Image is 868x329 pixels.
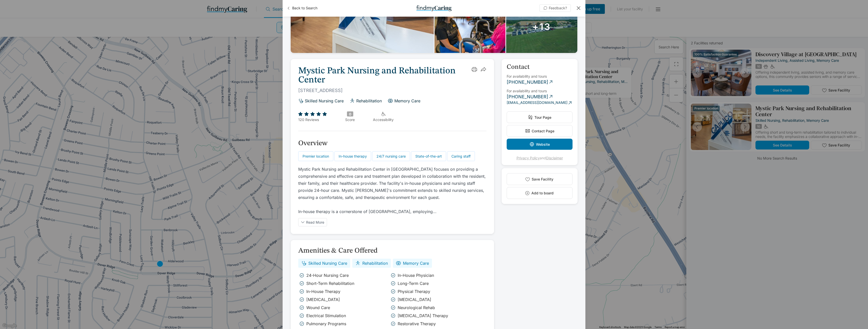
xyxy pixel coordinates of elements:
[517,156,540,160] u: Privacy Policy
[376,154,406,158] p: 24/7 nursing care
[306,305,330,310] p: Wound care
[349,112,351,116] p: 0
[532,177,553,181] span: Save Facility
[507,94,548,99] p: [PHONE_NUMBER]
[362,261,388,266] p: Rehabilitation
[546,156,563,160] u: Disclaimer
[306,321,346,326] p: Pulmonary programs
[507,173,573,185] button: Save Facility
[373,117,394,122] p: Accessibility
[507,156,573,160] p: and
[415,154,442,158] p: State-of-the-art
[306,313,346,318] p: Electrical stimulation
[531,191,554,195] span: Add to board
[507,125,573,137] button: Contact Page
[398,289,430,294] p: Physical therapy
[507,79,548,85] p: [PHONE_NUMBER]
[507,100,567,105] p: [EMAIL_ADDRESS][DOMAIN_NAME]
[534,115,551,119] span: Tour Page
[287,4,317,12] button: Back to Search
[298,67,465,85] p: Mystic Park Nursing and Rehabilitation Center
[507,64,530,74] p: Contact
[345,117,355,122] p: Score
[356,98,382,103] p: Rehabilitation
[398,281,429,286] p: Long-term care
[507,111,573,123] button: Tour Page
[394,98,420,103] p: Memory Care
[507,187,573,199] button: Add to board
[298,117,327,122] p: 120 Reviews
[306,220,324,224] p: Read More
[306,297,340,302] p: [MEDICAL_DATA]
[308,261,347,266] p: Skilled Nursing Care
[398,273,434,278] p: In-house physician
[451,154,471,158] p: Caring staff
[398,305,435,310] p: Neurological rehab
[549,6,567,11] span: Feedback?
[298,140,486,147] p: Overview
[398,297,431,302] p: [MEDICAL_DATA]
[306,273,349,278] p: 24-hour nursing care
[532,21,551,32] p: +13
[305,98,344,103] p: Skilled Nursing Care
[298,88,465,93] p: [STREET_ADDRESS]
[403,261,429,266] p: Memory Care
[536,142,550,146] span: Website
[398,313,448,318] p: [MEDICAL_DATA] therapy
[298,248,486,254] p: Amenities & Care Offered
[532,129,554,133] span: Contact Page
[306,281,354,286] p: Short-term rehabilitation
[306,289,340,294] p: In-house therapy
[539,4,571,12] button: Feedback?
[303,154,329,158] p: Premier location
[507,89,547,93] p: For availability and tours
[298,166,486,215] p: Mystic Park Nursing and Rehabilitation Center in [GEOGRAPHIC_DATA] focuses on providing a compreh...
[292,6,317,11] span: Back to Search
[398,321,436,326] p: Restorative therapy
[339,154,367,158] p: In-house therapy
[507,74,547,78] p: For availability and tours
[507,139,573,150] button: Website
